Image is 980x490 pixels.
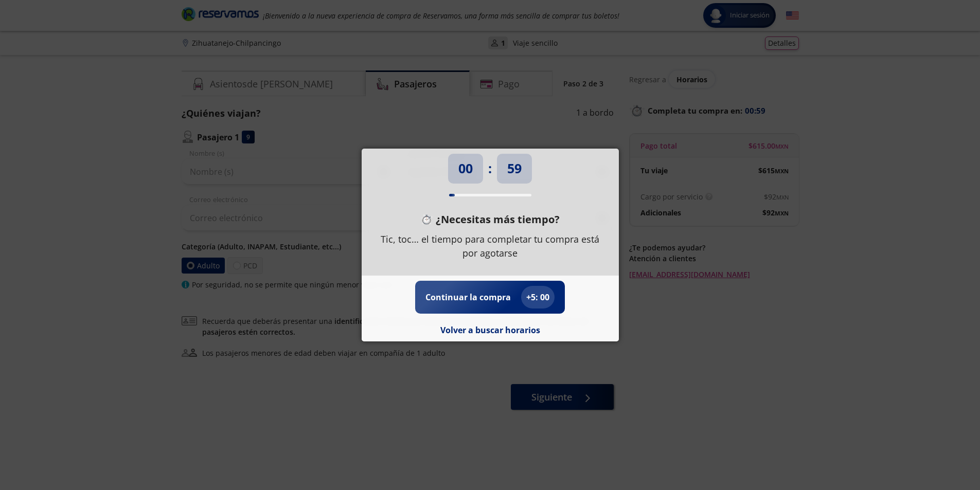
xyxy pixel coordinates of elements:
p: Continuar la compra [425,291,511,303]
button: Volver a buscar horarios [440,324,540,336]
p: 00 [458,159,473,178]
p: 59 [507,159,522,178]
button: Continuar la compra+5: 00 [425,286,555,308]
p: + 5 : 00 [526,291,549,303]
p: Tic, toc… el tiempo para completar tu compra está por agotarse [377,232,603,260]
p: : [488,159,492,178]
p: ¿Necesitas más tiempo? [436,212,560,227]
